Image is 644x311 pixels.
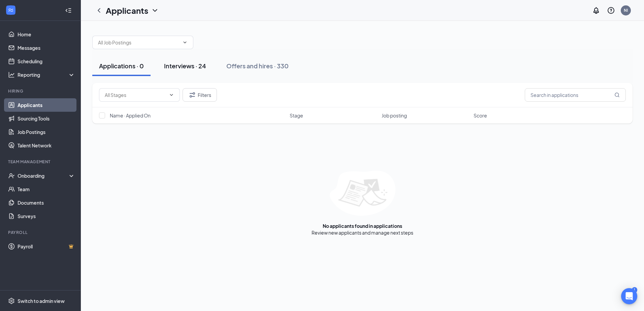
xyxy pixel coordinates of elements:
a: PayrollCrown [18,240,75,253]
svg: ChevronDown [169,92,174,98]
h1: Applicants [106,5,148,16]
div: Onboarding [18,172,69,179]
div: Switch to admin view [18,298,65,304]
span: Score [474,112,487,119]
div: Applications · 0 [99,62,144,70]
a: Scheduling [18,55,75,68]
a: Talent Network [18,139,75,152]
div: Offers and hires · 330 [226,62,289,70]
svg: Settings [8,298,15,304]
div: Review new applicants and manage next steps [312,229,413,236]
div: 1 [632,287,637,293]
span: Name · Applied On [110,112,151,119]
svg: ChevronDown [151,6,159,14]
img: empty-state [330,171,395,216]
div: No applicants found in applications [323,222,402,229]
svg: Filter [188,91,196,99]
svg: ChevronDown [182,40,188,45]
svg: UserCheck [8,172,15,179]
svg: Collapse [65,7,72,14]
svg: Notifications [592,6,600,14]
a: Sourcing Tools [18,112,75,125]
svg: MagnifyingGlass [614,92,620,98]
div: Payroll [8,230,74,235]
a: Team [18,182,75,196]
input: All Stages [105,91,166,99]
a: Job Postings [18,125,75,139]
a: Documents [18,196,75,209]
div: Team Management [8,159,74,165]
div: Hiring [8,88,74,94]
input: Search in applications [525,88,626,102]
svg: QuestionInfo [607,6,615,14]
div: Interviews · 24 [164,62,206,70]
a: Messages [18,41,75,55]
button: Filter Filters [183,88,217,102]
a: Surveys [18,209,75,223]
div: Reporting [18,71,75,78]
svg: ChevronLeft [95,6,103,14]
div: NI [624,7,628,13]
svg: Analysis [8,71,15,78]
span: Stage [290,112,303,119]
div: Open Intercom Messenger [621,288,637,304]
svg: WorkstreamLogo [7,7,14,13]
a: Home [18,28,75,41]
span: Job posting [382,112,407,119]
a: Applicants [18,98,75,112]
input: All Job Postings [98,39,180,46]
